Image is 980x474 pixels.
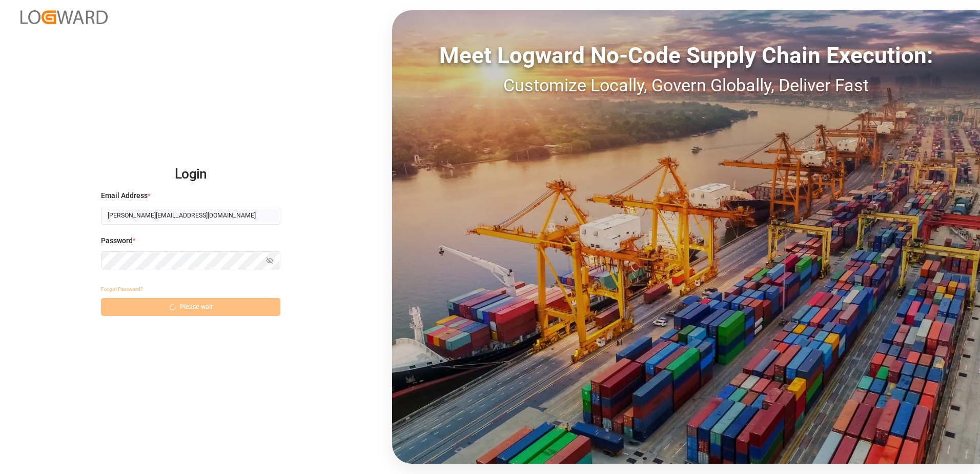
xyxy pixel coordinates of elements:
input: Enter your email [101,207,280,225]
span: Email Address [101,190,148,201]
div: Customize Locally, Govern Globally, Deliver Fast [392,72,980,98]
h2: Login [101,158,280,191]
div: Meet Logward No-Code Supply Chain Execution: [392,38,980,72]
span: Password [101,235,133,246]
img: Logward_new_orange.png [21,10,108,24]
